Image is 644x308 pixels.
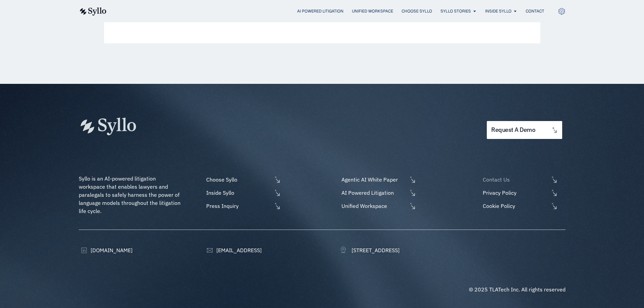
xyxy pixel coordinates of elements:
[89,246,133,254] span: [DOMAIN_NAME]
[79,7,106,16] img: syllo
[485,8,511,14] a: Inside Syllo
[440,8,471,14] a: Syllo Stories
[120,8,544,15] nav: Menu
[481,175,565,184] a: Contact Us
[340,202,407,210] span: Unified Workspace
[481,189,549,197] span: Privacy Policy
[205,189,281,197] a: Inside Syllo
[481,175,549,184] span: Contact Us
[205,189,272,197] span: Inside Syllo
[205,175,272,184] span: Choose Syllo
[487,121,562,139] a: request a demo
[120,8,544,15] div: Menu Toggle
[491,127,535,133] span: request a demo
[205,246,262,254] a: [EMAIL_ADDRESS]
[215,246,262,254] span: [EMAIL_ADDRESS]
[297,8,343,14] a: AI Powered Litigation
[340,202,416,210] a: Unified Workspace
[340,189,416,197] a: AI Powered Litigation
[79,246,133,254] a: [DOMAIN_NAME]
[402,8,432,14] a: Choose Syllo
[350,246,400,254] span: [STREET_ADDRESS]
[481,189,565,197] a: Privacy Policy
[340,175,407,184] span: Agentic AI White Paper
[340,246,400,254] a: [STREET_ADDRESS]
[205,202,281,210] a: Press Inquiry
[481,202,565,210] a: Cookie Policy
[352,8,393,14] a: Unified Workspace
[481,202,549,210] span: Cookie Policy
[205,202,272,210] span: Press Inquiry
[340,189,407,197] span: AI Powered Litigation
[340,175,416,184] a: Agentic AI White Paper
[79,175,182,214] span: Syllo is an AI-powered litigation workspace that enables lawyers and paralegals to safely harness...
[526,8,544,14] a: Contact
[469,286,566,293] span: © 2025 TLATech Inc. All rights reserved
[205,175,281,184] a: Choose Syllo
